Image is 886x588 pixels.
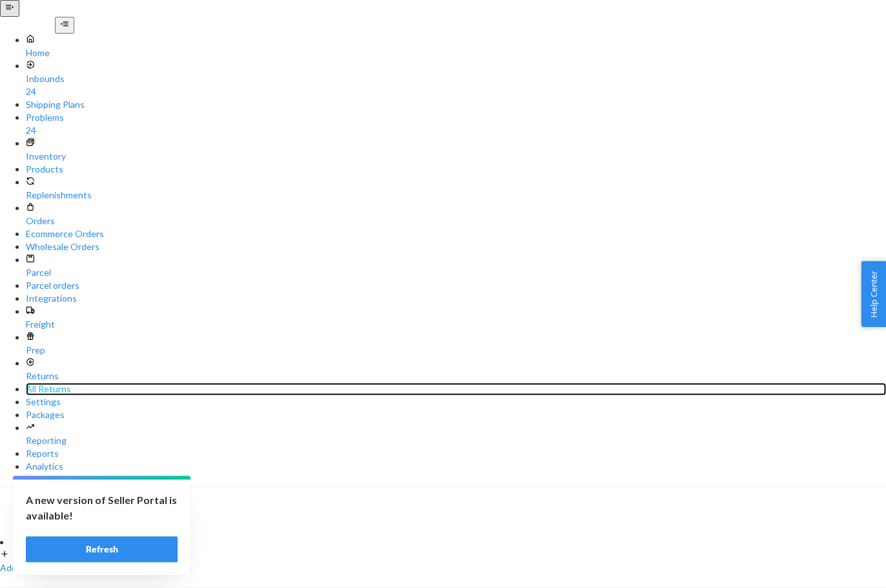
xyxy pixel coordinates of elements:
[26,536,178,562] button: Refresh
[26,163,886,176] a: Products
[26,111,886,124] div: Problems
[26,331,886,357] a: Prep
[26,460,886,473] a: Analytics
[26,124,886,137] div: 24
[26,421,886,447] a: Reporting
[26,72,886,85] div: Inbounds
[26,447,886,460] a: Reports
[26,279,886,292] a: Parcel orders
[26,240,886,253] a: Wholesale Orders
[26,85,886,98] div: 24
[26,266,886,279] div: Parcel
[26,434,886,447] div: Reporting
[26,215,886,227] div: Orders
[26,344,886,357] div: Prep
[26,408,886,421] a: Packages
[26,357,886,383] a: Returns
[26,98,886,111] a: Shipping Plans
[26,111,886,137] a: Problems24
[26,292,886,305] a: Integrations
[26,47,886,59] div: Home
[26,383,886,395] a: All Returns
[55,17,74,34] button: Close Navigation
[26,492,178,523] p: A new version of Seller Portal is available!
[861,261,886,327] button: Help Center
[26,137,886,163] a: Inventory
[26,318,886,331] div: Freight
[26,370,886,383] div: Returns
[26,227,886,240] a: Ecommerce Orders
[26,253,886,279] a: Parcel
[26,202,886,227] a: Orders
[26,395,886,408] a: Settings
[26,176,886,202] a: Replenishments
[26,34,886,59] a: Home
[26,189,886,202] div: Replenishments
[26,150,886,163] div: Inventory
[26,305,886,331] a: Freight
[26,59,886,98] a: Inbounds24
